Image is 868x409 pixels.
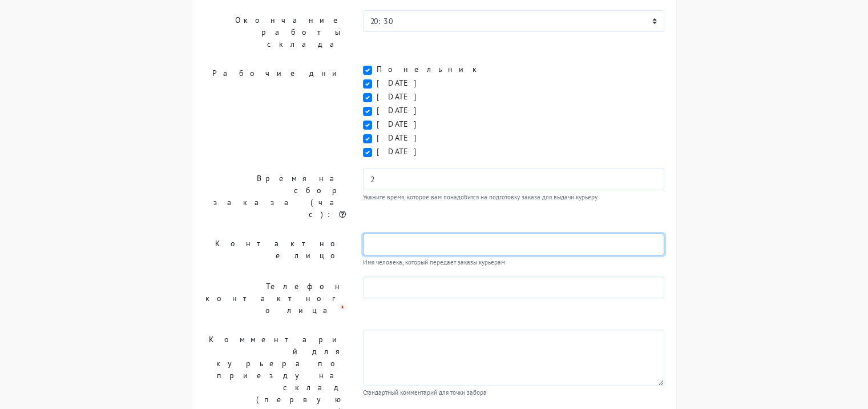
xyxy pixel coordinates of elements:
small: Имя человека, который передает заказы курьерам [363,258,665,267]
label: [DATE] [377,77,425,89]
label: Время на сбор заказа (час): [195,169,354,224]
label: Понельник [377,63,484,75]
label: Контактное лицо [195,234,354,267]
label: [DATE] [377,91,425,103]
label: [DATE] [377,146,425,158]
label: [DATE] [377,105,425,117]
label: [DATE] [377,118,425,130]
small: Стандартный комментарий для точки забора [363,388,665,398]
label: Рабочие дни [195,63,354,159]
label: [DATE] [377,132,425,144]
label: Телефон контактного лица [195,276,354,320]
label: Окончание работы склада [195,10,354,54]
small: Укажите время, которое вам понадобится на подготовку заказа для выдачи курьеру. [363,193,665,202]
